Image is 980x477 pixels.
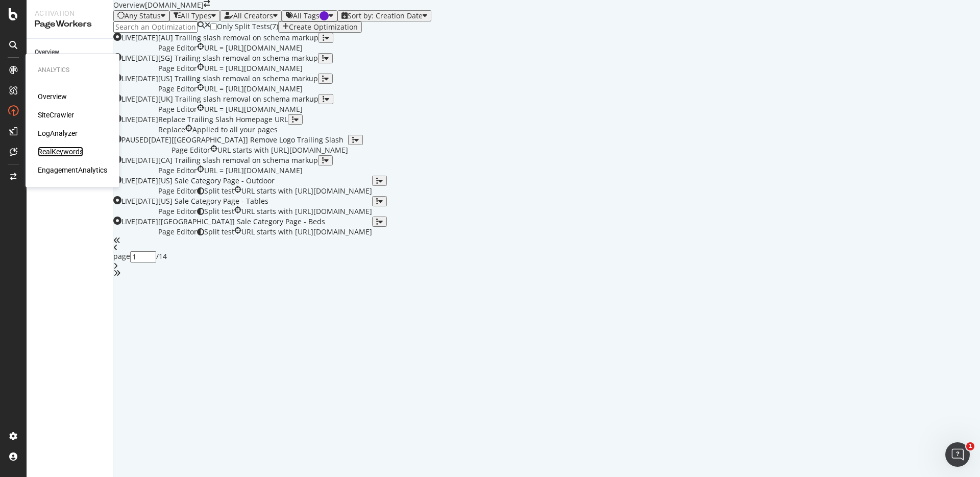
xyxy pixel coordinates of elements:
div: PageWorkers [35,18,105,30]
div: Replace Trailing Slash Homepage URL [158,114,288,125]
button: Create Optimization [278,21,362,33]
div: neutral label [158,63,197,74]
span: Page Editor [158,206,197,216]
button: All Creators [220,10,282,21]
div: [DATE] [135,94,158,104]
a: SiteCrawler [38,110,74,120]
button: All Types [169,10,220,21]
div: LIVE [121,114,135,125]
div: LIVE [121,94,135,104]
div: brand label [197,206,234,217]
div: LIVE [121,176,135,186]
div: [AU] Trailing slash removal on schema markup [158,33,318,43]
div: [DATE] [135,33,158,43]
span: Page Editor [171,145,210,155]
div: Only Split Tests [217,21,270,33]
span: Page Editor [158,104,197,114]
div: PAUSED [121,135,149,145]
a: EngagementAnalytics [38,165,107,175]
div: [US] Sale Category Page - Outdoor [158,176,372,186]
span: Page Editor [158,165,197,175]
span: Split test [204,206,234,216]
div: URL = [URL][DOMAIN_NAME] [204,43,303,53]
div: neutral label [158,186,197,196]
span: Page Editor [158,43,197,53]
div: neutral label [158,206,197,217]
div: page / 14 [113,251,980,263]
span: Split test [204,186,234,196]
div: [DATE] [135,176,158,186]
div: URL starts with [URL][DOMAIN_NAME] [241,227,372,237]
div: Overview [35,47,59,58]
div: angles-left [113,237,980,244]
div: [CA] Trailing slash removal on schema markup [158,155,318,165]
div: [[GEOGRAPHIC_DATA]] Remove Logo Trailing Slash [171,135,348,145]
div: [DATE] [135,155,158,165]
div: All Types [181,12,211,20]
div: [UK] Trailing slash removal on schema markup [158,94,318,104]
div: neutral label [171,145,210,155]
span: Page Editor [158,63,197,73]
button: All TagsTooltip anchor [282,10,337,21]
button: Sort by: Creation Date [337,10,431,21]
div: Analytics [38,66,107,75]
div: [DATE] [149,135,171,145]
div: [US] Sale Category Page - Tables [158,196,372,206]
div: URL starts with [URL][DOMAIN_NAME] [241,186,372,196]
div: Applied to all your pages [192,125,278,135]
div: neutral label [158,84,197,94]
span: Replace [158,125,185,134]
div: brand label [197,227,234,237]
span: Page Editor [158,84,197,93]
span: Page Editor [158,186,197,196]
div: brand label [197,186,234,196]
div: [US] Trailing slash removal on schema markup [158,74,318,84]
iframe: Intercom live chat [945,442,970,467]
div: [SG] Trailing slash removal on schema markup [158,53,318,63]
div: URL starts with [URL][DOMAIN_NAME] [241,206,372,217]
input: Search an Optimization [113,21,198,33]
div: Tooltip anchor [320,11,329,20]
a: LogAnalyzer [38,128,78,138]
div: Create Optimization [289,23,358,31]
div: LIVE [121,33,135,43]
div: [[GEOGRAPHIC_DATA]] Sale Category Page - Beds [158,217,372,227]
div: URL = [URL][DOMAIN_NAME] [204,84,303,94]
div: LIVE [121,74,135,84]
div: URL = [URL][DOMAIN_NAME] [204,165,303,176]
div: LIVE [121,217,135,227]
div: angles-right [113,270,980,277]
div: angle-left [113,244,980,251]
div: Any Status [125,12,161,20]
div: All Creators [233,12,273,20]
div: All Tags [293,12,329,20]
div: neutral label [158,125,185,135]
div: ( 7 ) [270,21,278,33]
div: neutral label [158,227,197,237]
div: URL starts with [URL][DOMAIN_NAME] [217,145,348,155]
div: URL = [URL][DOMAIN_NAME] [204,63,303,74]
div: [DATE] [135,217,158,227]
button: Any Status [113,10,169,21]
div: LIVE [121,196,135,206]
span: 1 [966,442,974,450]
div: Sort by: Creation Date [348,12,423,20]
div: angle-right [113,263,980,270]
div: [DATE] [135,53,158,63]
span: Page Editor [158,227,197,236]
div: neutral label [158,165,197,176]
a: Overview [35,47,106,58]
a: RealKeywords [38,147,83,157]
div: neutral label [158,43,197,53]
div: LIVE [121,155,135,165]
div: LIVE [121,53,135,63]
div: [DATE] [135,74,158,84]
a: Overview [38,91,67,102]
div: [DATE] [135,196,158,206]
div: [DATE] [135,114,158,125]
